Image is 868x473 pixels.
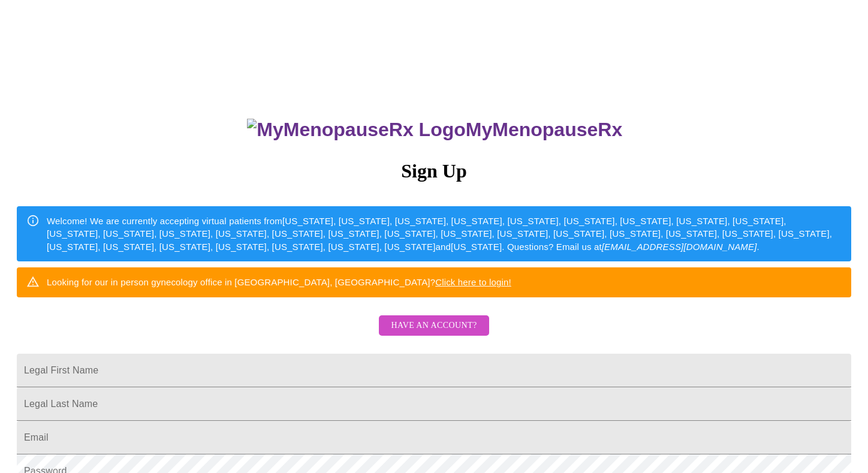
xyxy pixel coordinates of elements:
[247,119,465,141] img: MyMenopauseRx Logo
[602,242,757,252] em: [EMAIL_ADDRESS][DOMAIN_NAME]
[47,210,842,258] div: Welcome! We are currently accepting virtual patients from [US_STATE], [US_STATE], [US_STATE], [US...
[376,328,492,338] a: Have an account?
[391,318,477,333] span: Have an account?
[47,271,511,293] div: Looking for our in person gynecology office in [GEOGRAPHIC_DATA], [GEOGRAPHIC_DATA]?
[379,315,489,336] button: Have an account?
[19,119,852,141] h3: MyMenopauseRx
[435,277,511,287] a: Click here to login!
[17,160,851,182] h3: Sign Up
